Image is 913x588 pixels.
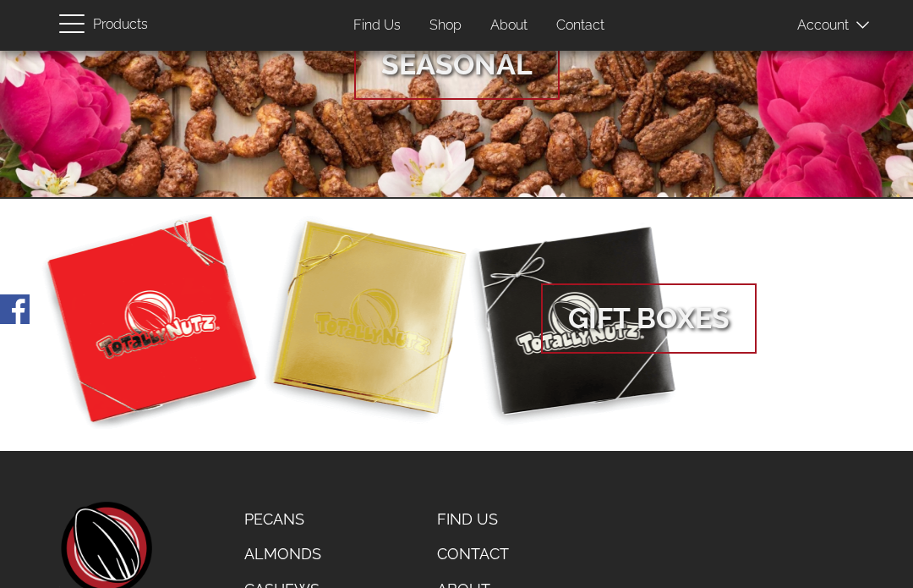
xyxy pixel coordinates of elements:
[417,9,474,42] a: Shop
[341,9,413,42] a: Find Us
[424,502,591,537] a: Find Us
[424,536,591,572] a: Contact
[354,30,560,101] span: Seasonal
[232,536,345,572] a: Almonds
[478,9,540,42] a: About
[544,9,617,42] a: Contact
[232,502,345,537] a: Pecans
[93,13,148,37] span: Products
[541,283,757,354] span: Gift Boxes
